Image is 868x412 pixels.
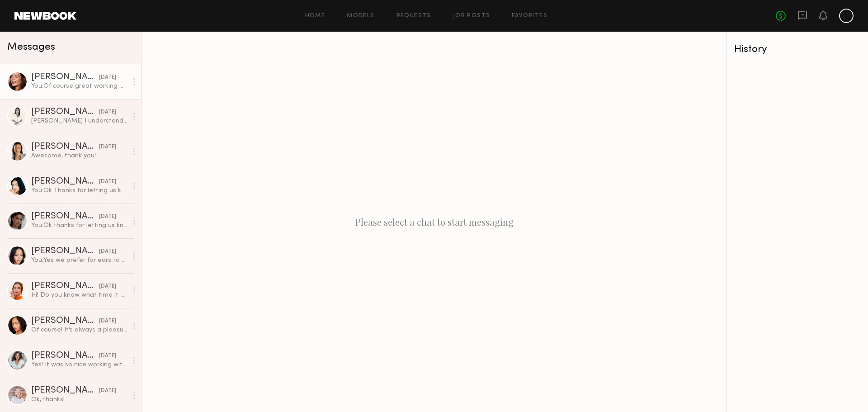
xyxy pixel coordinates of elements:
[31,212,99,221] div: [PERSON_NAME]
[31,282,99,291] div: [PERSON_NAME]
[31,360,127,369] div: Yes! It was so nice working with you and the whole team. It was really great to see how each of y...
[99,73,116,82] div: [DATE]
[31,326,127,334] div: Of course! It’s always a pleasure. I’ll get back to you asap for my favorite design. :)
[31,186,127,195] div: You: Ok Thanks for letting us know!
[31,256,127,265] div: You: Yes we prefer for ears to be pierced. Thanks for letting us know.
[396,13,431,19] a: Requests
[453,13,491,19] a: Job Posts
[99,213,116,221] div: [DATE]
[31,247,99,256] div: [PERSON_NAME]
[31,82,127,90] div: You: Of course great working with you!
[31,117,127,125] div: [PERSON_NAME] I understand, thank you for still getting back to me :)
[31,317,99,326] div: [PERSON_NAME]
[99,178,116,186] div: [DATE]
[31,177,99,186] div: [PERSON_NAME]
[99,108,116,117] div: [DATE]
[512,13,547,19] a: Favorites
[31,142,99,152] div: [PERSON_NAME]
[31,108,99,117] div: [PERSON_NAME]
[31,152,127,160] div: Awesome, thank you!
[31,291,127,299] div: Hi! Do you know what time it would be? I have a shoot that afternoon already but I’m sure I can m...
[31,221,127,230] div: You: Ok thanks for letting us know.
[99,247,116,256] div: [DATE]
[347,13,374,19] a: Models
[99,352,116,360] div: [DATE]
[31,386,99,395] div: [PERSON_NAME]
[99,282,116,291] div: [DATE]
[99,387,116,395] div: [DATE]
[31,73,99,82] div: [PERSON_NAME]
[31,395,127,404] div: Ok, thanks!
[7,42,55,52] span: Messages
[142,32,726,412] div: Please select a chat to start messaging
[305,13,325,19] a: Home
[734,44,861,55] div: History
[99,317,116,326] div: [DATE]
[99,143,116,152] div: [DATE]
[31,351,99,360] div: [PERSON_NAME]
